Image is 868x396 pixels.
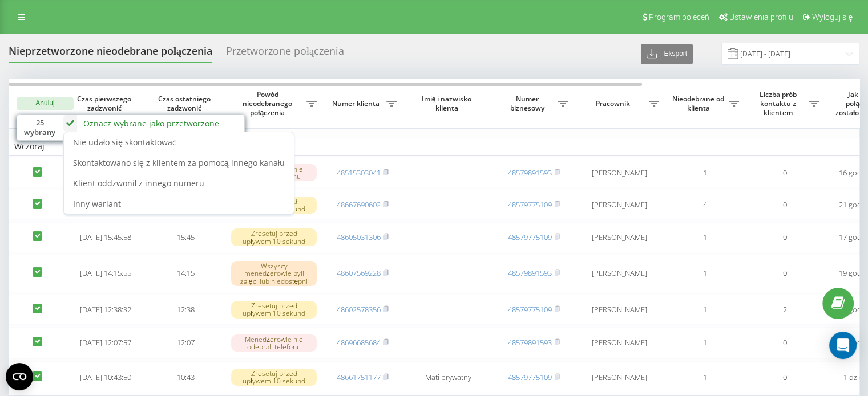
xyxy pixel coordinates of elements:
a: 48607569228 [337,268,381,278]
div: Przetworzone połączenia [226,45,344,63]
td: 0 [745,255,825,292]
td: 0 [745,222,825,252]
span: Inny wariant [73,198,121,209]
div: Zresetuj przed upływem 10 sekund [231,228,317,246]
td: 2 [745,295,825,325]
td: 14:15 [146,255,225,292]
button: Eksport [641,44,693,64]
a: 48579775109 [508,199,552,210]
a: 48667690602 [337,199,381,210]
a: 48602578356 [337,304,381,315]
span: Skontaktowano się z klientem za pomocą innego kanału [73,157,285,168]
a: 48579775109 [508,304,552,315]
td: [PERSON_NAME] [574,327,665,359]
span: Numer biznesowy [499,95,558,112]
td: [DATE] 12:07:57 [66,327,146,359]
a: 48661751177 [337,372,381,382]
td: [DATE] 12:38:32 [66,295,146,325]
div: 25 wybrany [17,115,63,140]
button: Anuluj [17,97,74,110]
div: Zresetuj przed upływem 10 sekund [231,369,317,386]
td: 1 [665,327,745,359]
span: Nie udało się skontaktować [73,137,176,148]
span: Pracownik [579,99,649,108]
div: Open Intercom Messenger [829,332,857,359]
span: Nieodebrane od klienta [671,95,729,112]
div: Zresetuj przed upływem 10 sekund [231,301,317,318]
td: 12:38 [146,295,225,325]
td: 1 [665,295,745,325]
td: Mati prywatny [402,361,494,393]
a: 48579891593 [508,268,552,278]
button: Open CMP widget [6,363,33,390]
td: 12:07 [146,327,225,359]
td: [PERSON_NAME] [574,190,665,220]
a: 48696685684 [337,337,381,348]
td: 1 [665,158,745,188]
td: 15:45 [146,222,225,252]
span: Program poleceń [649,13,709,22]
span: Numer klienta [328,99,386,108]
td: [DATE] 15:45:58 [66,222,146,252]
a: 48605031306 [337,232,381,242]
td: [PERSON_NAME] [574,158,665,188]
td: 1 [665,361,745,393]
a: 48579891593 [508,337,552,348]
div: Nieprzetworzone nieodebrane połączenia [9,45,212,63]
span: Powód nieodebranego połączenia [231,90,306,117]
td: 0 [745,361,825,393]
td: [DATE] 10:43:50 [66,361,146,393]
span: Liczba prób kontaktu z klientem [750,90,809,117]
td: [PERSON_NAME] [574,361,665,393]
td: 1 [665,222,745,252]
span: Czas ostatniego zadzwonić [155,95,216,112]
td: 1 [665,255,745,292]
span: Wyloguj się [812,13,853,22]
span: Imię i nazwisko klienta [412,95,484,112]
span: Klient oddzwonił z innego numeru [73,178,204,189]
a: 48515303041 [337,168,381,178]
td: [PERSON_NAME] [574,295,665,325]
a: 48579891593 [508,168,552,178]
td: [PERSON_NAME] [574,255,665,292]
td: 10:43 [146,361,225,393]
td: [DATE] 14:15:55 [66,255,146,292]
a: 48579775109 [508,372,552,382]
td: 0 [745,190,825,220]
div: Menedżerowie nie odebrali telefonu [231,334,317,352]
td: [PERSON_NAME] [574,222,665,252]
td: 4 [665,190,745,220]
div: Wszyscy menedżerowie byli zajęci lub niedostępni [231,261,317,286]
td: 0 [745,158,825,188]
div: Oznacz wybrane jako przetworzone [83,118,219,129]
span: Czas pierwszego zadzwonić [75,95,136,112]
span: Ustawienia profilu [729,13,793,22]
a: 48579775109 [508,232,552,242]
td: 0 [745,327,825,359]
